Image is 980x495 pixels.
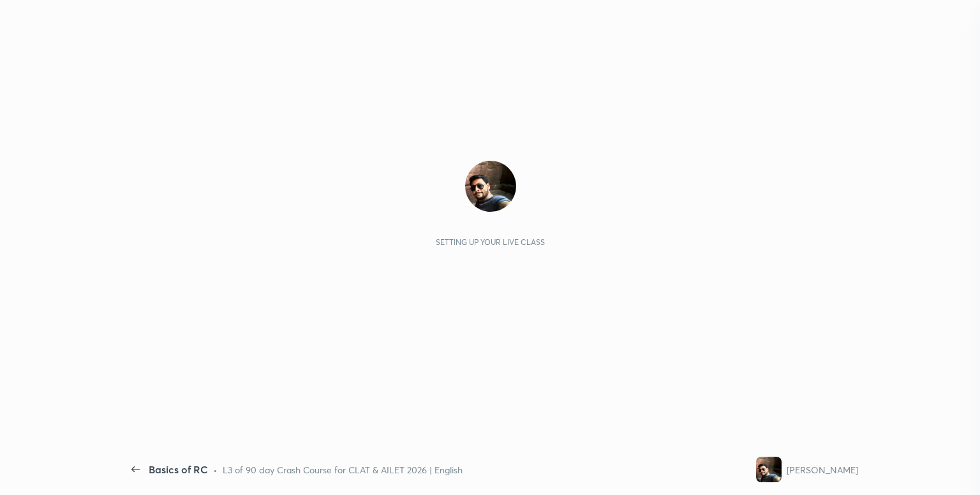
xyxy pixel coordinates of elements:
[465,161,516,212] img: a32ffa1e50e8473990e767c0591ae111.jpg
[213,463,218,477] div: •
[756,457,782,482] img: a32ffa1e50e8473990e767c0591ae111.jpg
[787,463,858,477] div: [PERSON_NAME]
[436,237,545,247] div: Setting up your live class
[149,462,208,477] div: Basics of RC
[223,463,463,477] div: L3 of 90 day Crash Course for CLAT & AILET 2026 | English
